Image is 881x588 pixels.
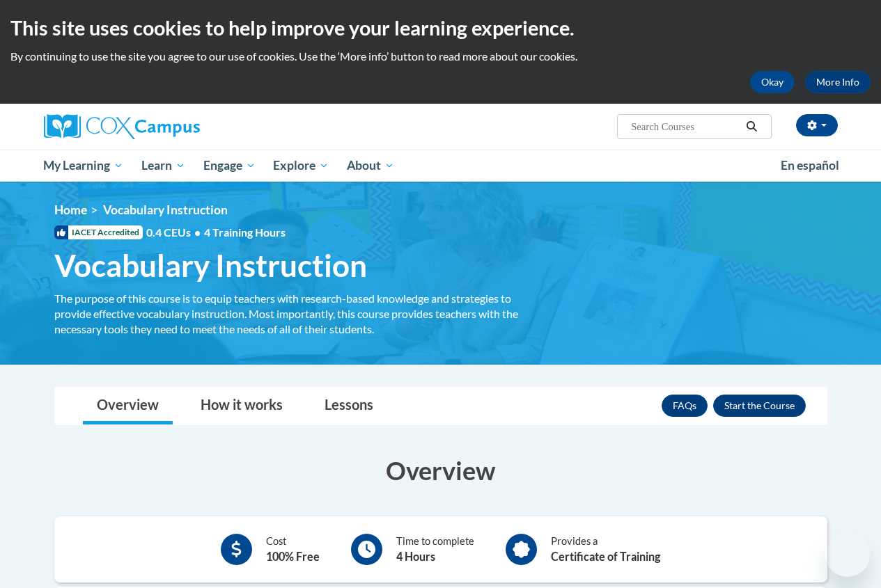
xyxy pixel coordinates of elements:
span: Learn [141,157,185,174]
a: Learn [132,150,194,182]
span: • [194,225,201,239]
a: Cox Campus [44,114,295,139]
a: About [338,150,403,182]
span: 0.4 CEUs [146,225,286,240]
h3: Overview [54,453,827,488]
a: FAQs [662,395,708,417]
a: My Learning [35,150,133,182]
span: About [347,157,394,174]
div: The purpose of this course is to equip teachers with research-based knowledge and strategies to p... [54,291,535,337]
a: More Info [805,71,871,93]
a: En español [772,151,848,180]
a: How it works [187,388,297,424]
span: Vocabulary Instruction [54,247,367,284]
a: Lessons [311,388,387,424]
button: Enroll [713,395,806,417]
button: Search [741,118,762,135]
b: Certificate of Training [551,550,660,563]
a: Overview [83,388,173,424]
span: Explore [273,157,329,174]
p: By continuing to use the site you agree to our use of cookies. Use the ‘More info’ button to read... [10,49,871,64]
span: Engage [203,157,256,174]
span: Vocabulary Instruction [103,202,228,217]
span: 4 Training Hours [204,225,286,239]
h2: This site uses cookies to help improve your learning experience. [10,14,871,42]
b: 100% Free [266,550,320,563]
div: Main menu [33,150,848,182]
iframe: Button to launch messaging window [825,532,870,577]
button: Okay [750,71,795,93]
span: En español [781,158,839,173]
b: 4 Hours [396,550,435,563]
a: Explore [264,150,338,182]
div: Time to complete [396,534,474,565]
div: Provides a [551,534,660,565]
span: My Learning [43,157,123,174]
a: Home [54,202,87,217]
img: Cox Campus [44,114,200,139]
input: Search Courses [630,118,741,135]
span: IACET Accredited [54,225,143,239]
button: Account Settings [796,114,838,136]
div: Cost [266,534,320,565]
a: Engage [194,150,265,182]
